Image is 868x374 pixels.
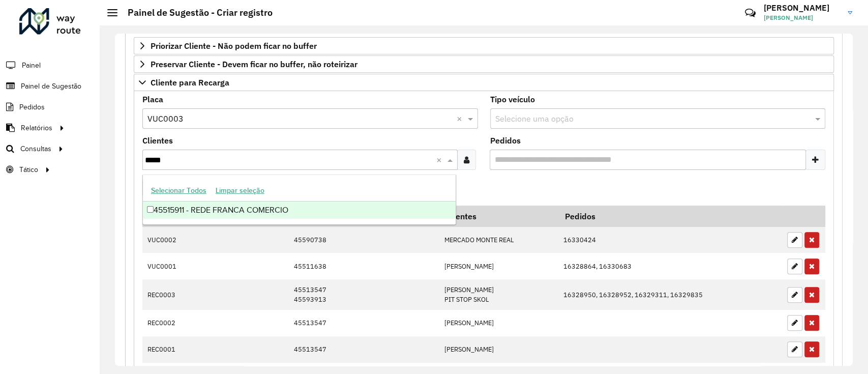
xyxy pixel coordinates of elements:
td: 16328950, 16328952, 16329311, 16329835 [558,279,782,309]
label: Clientes [142,134,173,147]
label: Placa [142,93,163,105]
td: 16330424 [558,227,782,253]
span: Consultas [20,143,51,154]
th: Clientes [439,206,558,227]
label: Tipo veículo [490,93,535,105]
h3: [PERSON_NAME] [764,3,840,13]
td: 45590738 [289,227,439,253]
td: REC0002 [142,310,201,336]
span: Painel de Sugestão [21,81,81,92]
a: Contato Rápido [739,2,761,24]
span: [PERSON_NAME] [764,13,840,22]
td: REC0001 [142,336,201,363]
h2: Painel de Sugestão - Criar registro [117,7,273,18]
td: 45511638 [289,253,439,279]
td: REC0003 [142,279,201,309]
a: Preservar Cliente - Devem ficar no buffer, não roteirizar [134,55,834,73]
ng-dropdown-panel: Options list [142,175,456,225]
span: Clear all [457,112,465,125]
td: [PERSON_NAME] [439,336,558,363]
td: [PERSON_NAME] PIT STOP SKOL [439,279,558,309]
span: Painel [22,60,41,71]
td: 45513547 [289,310,439,336]
a: Cliente para Recarga [134,74,834,91]
div: 45515911 - REDE FRANCA COMERCIO [143,202,456,219]
span: Tático [19,164,38,175]
span: Clear all [436,154,445,166]
button: Selecionar Todos [146,183,211,198]
td: [PERSON_NAME] [439,310,558,336]
span: Relatórios [21,123,52,133]
td: [PERSON_NAME] [439,253,558,279]
span: Cliente para Recarga [151,78,229,87]
button: Limpar seleção [211,183,269,198]
td: 16328864, 16330683 [558,253,782,279]
td: MERCADO MONTE REAL [439,227,558,253]
label: Pedidos [490,134,521,147]
td: VUC0001 [142,253,201,279]
span: Priorizar Cliente - Não podem ficar no buffer [151,42,317,50]
th: Pedidos [558,206,782,227]
span: Pedidos [19,102,45,112]
span: Preservar Cliente - Devem ficar no buffer, não roteirizar [151,60,357,68]
a: Priorizar Cliente - Não podem ficar no buffer [134,37,834,54]
td: 45513547 45593913 [289,279,439,309]
td: 45513547 [289,336,439,363]
td: VUC0002 [142,227,201,253]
